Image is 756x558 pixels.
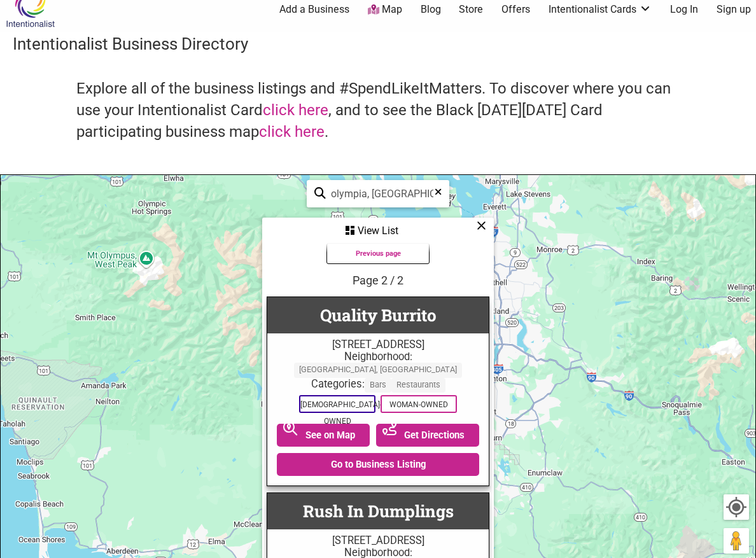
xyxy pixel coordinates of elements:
[459,3,483,17] a: Store
[724,528,749,554] button: Drag Pegman onto the map to open Street View
[501,3,530,17] a: Offers
[303,500,454,522] a: Rush In Dumplings
[279,3,349,17] a: Add a Business
[670,3,698,17] a: Log In
[381,395,457,413] span: Woman-Owned
[277,424,370,447] a: See on Map
[365,378,391,393] span: Bars
[274,338,482,351] div: [STREET_ADDRESS]
[368,3,402,17] a: Map
[326,181,441,206] input: Type to find and filter...
[307,180,449,207] div: Type to search and filter
[263,101,328,119] a: click here
[13,32,743,55] h3: Intentionalist Business Directory
[294,363,462,377] span: [GEOGRAPHIC_DATA], [GEOGRAPHIC_DATA]
[274,378,482,393] div: Categories:
[549,3,652,17] a: Intentionalist Cards
[277,453,479,476] a: Go to Business Listing
[326,243,430,264] button: Previous page
[76,78,680,143] h4: Explore all of the business listings and #SpendLikeItMatters. To discover where you can use your ...
[717,3,751,17] a: Sign up
[259,123,325,141] a: click here
[299,395,375,413] span: [DEMOGRAPHIC_DATA]-Owned
[260,274,496,287] div: Page 2 / 2
[263,219,493,243] div: View List
[724,494,749,520] button: Your Location
[376,424,480,447] a: Get Directions
[421,3,441,17] a: Blog
[274,351,482,377] div: Neighborhood:
[391,378,445,393] span: Restaurants
[320,304,437,326] a: Quality Burrito
[274,534,482,547] div: [STREET_ADDRESS]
